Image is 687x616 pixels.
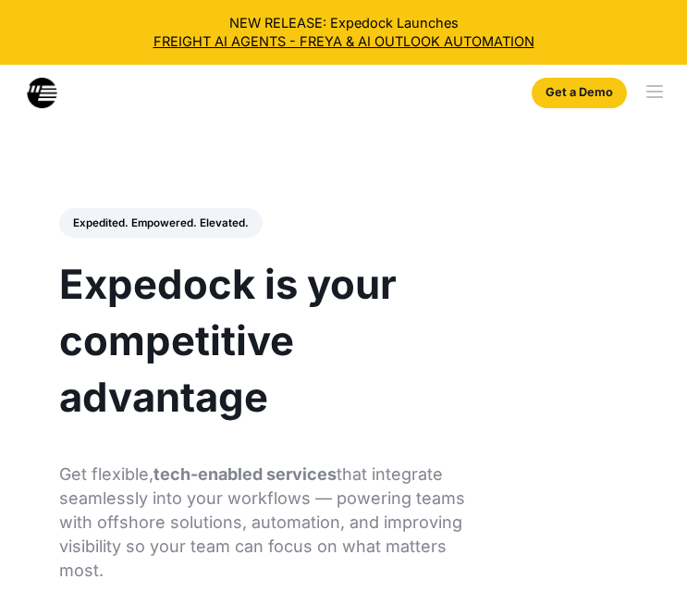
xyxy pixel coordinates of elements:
div: NEW RELEASE: Expedock Launches [14,14,674,52]
a: Get a Demo [532,78,626,108]
h1: Expedock is your competitive advantage [59,256,466,425]
p: Get flexible, that integrate seamlessly into your workflows — powering teams with offshore soluti... [59,462,466,583]
div: menu [633,65,687,118]
iframe: Chat Widget [595,527,687,616]
a: FREIGHT AI AGENTS - FREYA & AI OUTLOOK AUTOMATION [14,32,674,51]
strong: tech-enabled services [153,464,337,484]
